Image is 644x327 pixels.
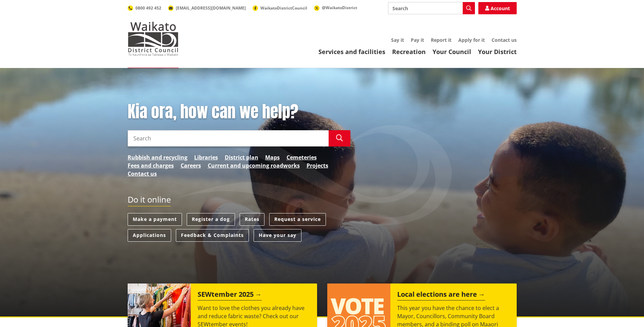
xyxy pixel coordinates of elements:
[307,161,328,170] a: Projects
[458,37,485,43] a: Apply for it
[492,37,517,43] a: Contact us
[318,48,385,56] a: Services and facilities
[478,2,517,14] a: Account
[388,2,475,14] input: Search input
[260,5,307,11] span: WaikatoDistrictCouncil
[176,5,246,11] span: [EMAIL_ADDRESS][DOMAIN_NAME]
[225,153,258,161] a: District plan
[265,153,280,161] a: Maps
[253,5,307,11] a: WaikatoDistrictCouncil
[128,229,171,242] a: Applications
[135,5,161,11] span: 0800 492 452
[397,290,485,300] h2: Local elections are here
[194,153,218,161] a: Libraries
[478,48,517,56] a: Your District
[433,48,471,56] a: Your Council
[314,5,357,11] a: @WaikatoDistrict
[391,37,404,43] a: Say it
[128,22,179,56] img: Waikato District Council - Te Kaunihera aa Takiwaa o Waikato
[128,195,171,207] h2: Do it online
[128,170,157,178] a: Contact us
[254,229,301,242] a: Have your say
[187,213,235,226] a: Register a dog
[392,48,426,56] a: Recreation
[181,161,201,170] a: Careers
[208,161,300,170] a: Current and upcoming roadworks
[431,37,452,43] a: Report it
[240,213,264,226] a: Rates
[128,213,182,226] a: Make a payment
[128,5,161,11] a: 0800 492 452
[411,37,424,43] a: Pay it
[198,290,262,300] h2: SEWtember 2025
[128,161,174,170] a: Fees and charges
[128,153,187,161] a: Rubbish and recycling
[128,102,350,122] h1: Kia ora, how can we help?
[322,5,357,11] span: @WaikatoDistrict
[287,153,317,161] a: Cemeteries
[269,213,326,226] a: Request a service
[168,5,246,11] a: [EMAIL_ADDRESS][DOMAIN_NAME]
[128,130,329,147] input: Search input
[176,229,249,242] a: Feedback & Complaints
